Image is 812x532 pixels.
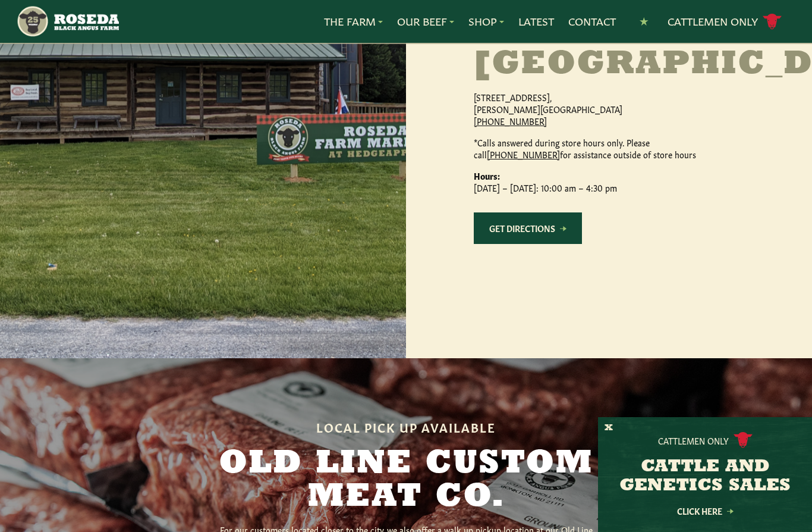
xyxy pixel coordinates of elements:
[324,14,383,29] a: The Farm
[652,507,759,515] a: Click Here
[397,14,454,29] a: Our Beef
[518,14,554,29] a: Latest
[474,91,723,127] p: [STREET_ADDRESS], [PERSON_NAME][GEOGRAPHIC_DATA]
[658,434,729,446] p: Cattlemen Only
[613,458,797,496] h3: CATTLE AND GENETICS SALES
[16,5,119,38] img: https://roseda.com/wp-content/uploads/2021/05/roseda-25-header.png
[474,212,582,244] a: Get Directions
[474,170,500,181] strong: Hours:
[474,115,547,127] a: [PHONE_NUMBER]
[734,432,753,448] img: cattle-icon.svg
[474,170,723,193] p: [DATE] – [DATE]: 10:00 am – 4:30 pm
[668,11,782,32] a: Cattlemen Only
[178,447,634,514] h2: Old Line Custom Meat Co.
[487,148,560,160] a: [PHONE_NUMBER]
[474,136,723,160] p: *Calls answered during store hours only. Please call for assistance outside of store hours
[468,14,504,29] a: Shop
[178,420,634,433] h6: Local Pick Up Available
[605,422,613,434] button: X
[568,14,616,29] a: Contact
